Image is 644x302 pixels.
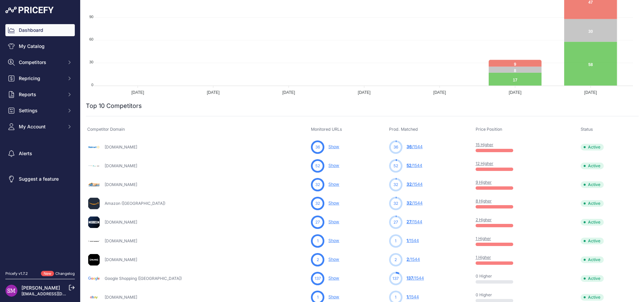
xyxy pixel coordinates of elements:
span: Active [581,163,604,169]
span: 137 [407,276,413,281]
span: 137 [392,276,399,282]
a: Alerts [5,147,75,160]
a: Show [328,257,339,262]
tspan: 90 [89,15,93,19]
a: 2/1544 [407,257,420,262]
a: 137/1544 [407,276,424,281]
span: Monitored URLs [311,127,342,132]
tspan: 60 [89,37,93,41]
span: Competitor Domain [87,127,125,132]
span: 27 [315,219,320,225]
a: [DOMAIN_NAME] [105,238,137,243]
span: 32 [315,182,320,188]
a: [PERSON_NAME] [21,285,60,291]
span: 52 [315,163,320,169]
nav: Sidebar [5,24,75,263]
a: Show [328,294,339,299]
span: 2 [407,257,409,262]
span: 1 [407,294,408,299]
tspan: [DATE] [509,90,522,95]
img: Pricefy Logo [5,7,54,13]
tspan: [DATE] [282,90,295,95]
a: Show [328,276,339,281]
span: 52 [407,163,412,168]
span: 137 [315,276,321,282]
a: 1/1544 [407,238,419,243]
button: Reports [5,88,75,101]
span: 32 [407,200,412,205]
span: 32 [393,200,398,206]
span: Active [581,256,604,263]
a: Changelog [55,271,75,276]
tspan: [DATE] [433,90,446,95]
span: 32 [407,182,412,187]
p: 0 Higher [476,274,519,279]
a: [DOMAIN_NAME] [105,182,137,187]
a: Show [328,182,339,187]
span: 2 [317,257,319,263]
span: Active [581,181,604,188]
a: Show [328,163,339,168]
a: [DOMAIN_NAME] [105,144,137,149]
a: My Catalog [5,40,75,52]
div: Pricefy v1.7.2 [5,271,28,277]
span: Active [581,219,604,226]
a: [DOMAIN_NAME] [105,257,137,262]
a: [DOMAIN_NAME] [105,163,137,168]
a: Show [328,219,339,224]
a: [DOMAIN_NAME] [105,220,137,225]
a: [EMAIL_ADDRESS][DOMAIN_NAME] [21,291,92,296]
tspan: [DATE] [207,90,220,95]
tspan: [DATE] [131,90,144,95]
span: Active [581,200,604,207]
span: 36 [315,144,320,150]
a: [DOMAIN_NAME] [105,295,137,300]
a: Show [328,200,339,205]
a: Show [328,238,339,243]
a: 52/1544 [407,163,422,168]
span: 36 [393,144,398,150]
span: Competitors [19,59,63,66]
span: Price Position [476,127,502,132]
span: 32 [393,182,398,188]
a: 15 Higher [476,142,493,147]
a: Suggest a feature [5,173,75,185]
a: 27/1544 [407,219,422,224]
span: 1 [407,238,408,243]
button: Repricing [5,72,75,84]
span: 1 [395,294,396,300]
a: Show [328,144,339,149]
span: Active [581,294,604,301]
p: 0 Higher [476,292,519,298]
h2: Top 10 Competitors [86,101,142,111]
span: Prod. Matched [389,127,418,132]
a: 9 Higher [476,180,492,185]
tspan: 0 [91,83,93,87]
a: Dashboard [5,24,75,36]
span: Active [581,238,604,244]
a: 2 Higher [476,217,492,222]
span: Status [581,127,593,132]
span: Active [581,144,604,150]
span: 27 [393,219,398,225]
span: 36 [407,144,412,149]
a: Amazon ([GEOGRAPHIC_DATA]) [105,201,165,206]
span: My Account [19,123,63,130]
a: 32/1544 [407,182,423,187]
span: New [41,271,54,277]
span: 27 [407,219,412,224]
tspan: [DATE] [358,90,371,95]
tspan: [DATE] [584,90,597,95]
span: Settings [19,107,63,114]
span: 1 [395,238,396,244]
span: 52 [393,163,398,169]
button: My Account [5,121,75,133]
span: Active [581,275,604,282]
a: 1 Higher [476,255,491,260]
tspan: 30 [89,60,93,64]
button: Competitors [5,56,75,68]
a: 1 Higher [476,236,491,241]
a: Google Shopping ([GEOGRAPHIC_DATA]) [105,276,182,281]
span: 1 [317,238,319,244]
a: 12 Higher [476,161,493,166]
